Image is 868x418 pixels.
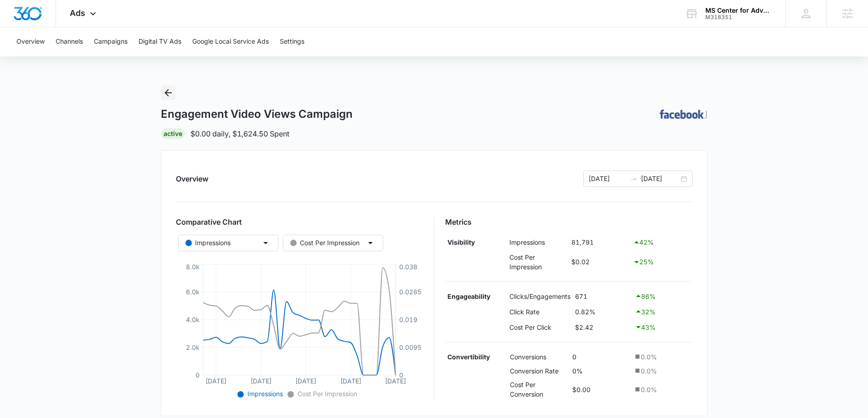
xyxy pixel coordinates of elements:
div: Active [161,128,185,139]
td: $0.00 [570,378,631,401]
h3: Comparative Chart [176,217,423,227]
h3: Metrics [445,217,693,227]
div: 25 % [633,257,690,267]
td: Conversions [508,350,570,364]
input: End date [641,174,679,184]
div: account name [705,7,772,14]
td: Cost Per Click [507,319,573,335]
strong: Engageability [447,292,490,300]
strong: Convertibility [447,353,490,361]
p: $0.00 daily , $1,624.50 Spent [190,128,289,139]
tspan: 6.0k [185,288,199,296]
span: to [630,175,637,182]
span: Ads [70,8,85,18]
tspan: 0.019 [399,316,417,323]
div: 0.0 % [633,385,690,394]
h1: Engagement Video Views Campaign [161,107,353,121]
button: Back [161,86,175,100]
p: | [705,110,708,119]
td: Conversion Rate [508,364,570,378]
td: $2.42 [573,319,632,335]
div: 32 % [635,306,690,317]
tspan: 0 [195,371,199,379]
td: Cost Per Impression [507,250,570,274]
tspan: [DATE] [385,377,406,385]
td: 0.82% [573,304,632,319]
td: Impressions [507,235,570,250]
td: 671 [573,289,632,304]
tspan: 0.0095 [399,343,421,351]
td: 81,791 [570,235,631,250]
input: Start date [589,174,627,184]
div: Cost Per Impression [290,238,360,248]
td: Clicks/Engagements [507,289,573,304]
button: Impressions [178,235,278,251]
td: $0.02 [570,250,631,274]
tspan: [DATE] [340,377,361,385]
td: Click Rate [507,304,573,319]
button: Channels [56,27,83,56]
button: Google Local Service Ads [192,27,269,56]
strong: Visibility [447,238,475,246]
td: 0% [570,364,631,378]
tspan: [DATE] [205,377,226,385]
td: Cost Per Conversion [508,378,570,401]
div: 86 % [635,291,690,302]
div: Impressions [185,238,231,248]
tspan: 0 [399,371,403,379]
button: Cost Per Impression [283,235,383,251]
tspan: 4.0k [185,316,199,323]
button: Settings [280,27,304,56]
tspan: 0.038 [399,263,417,271]
div: account id [705,14,772,20]
span: Impressions [246,390,283,398]
div: 0.0 % [633,352,690,362]
button: Campaigns [94,27,128,56]
span: Cost Per Impression [296,390,357,398]
tspan: 8.0k [185,263,199,271]
h2: Overview [176,173,208,184]
span: swap-right [630,175,637,182]
div: 0.0 % [633,366,690,376]
div: 42 % [633,237,690,248]
tspan: [DATE] [250,377,271,385]
div: 43 % [635,322,690,332]
tspan: 2.0k [185,343,199,351]
td: 0 [570,350,631,364]
button: Overview [16,27,45,56]
tspan: [DATE] [295,377,316,385]
button: Digital TV Ads [139,27,181,56]
tspan: 0.0285 [399,288,421,296]
img: FACEBOOK [660,110,705,119]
